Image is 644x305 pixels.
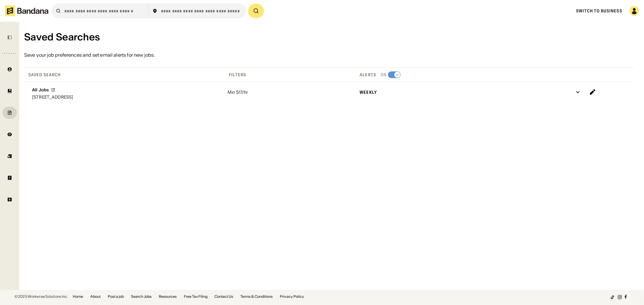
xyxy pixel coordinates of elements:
div: Saved Search [26,72,61,77]
a: Privacy Policy [280,295,304,298]
div: On [381,72,387,77]
div: Click toggle to sort descending [26,71,221,78]
div: Alerts [355,72,376,77]
a: All Jobs[STREET_ADDRESS] [27,85,220,99]
a: Search Jobs [131,295,152,298]
div: Min $17/hr [225,90,351,94]
div: Click toggle to sort descending [224,71,352,78]
a: Post a job [108,295,124,298]
a: Terms & Conditions [241,295,273,298]
a: Free Tax Filing [184,295,207,298]
a: Home [73,295,83,298]
div: Click toggle to sort descending [355,71,585,78]
div: © 2025 Workwise Solutions Inc. [14,295,68,298]
a: Switch to Business [576,8,622,14]
img: Bandana logotype [5,5,48,16]
div: All Jobs [32,87,49,93]
a: Resources [159,295,177,298]
div: Save your job preferences and set email alerts for new jobs. [24,52,634,57]
div: [STREET_ADDRESS] [32,95,220,99]
a: Contact Us [215,295,233,298]
div: Saved Searches [24,31,634,43]
div: Weekly [360,90,573,95]
a: About [90,295,101,298]
div: Filters [224,72,246,77]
